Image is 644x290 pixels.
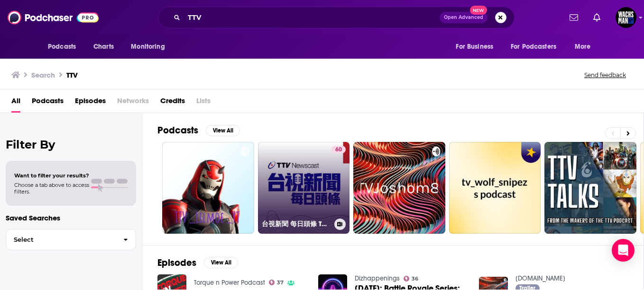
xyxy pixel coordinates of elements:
[505,38,570,56] button: open menu
[93,40,114,53] span: Charts
[196,93,211,113] span: Lists
[31,70,55,79] h3: Search
[616,7,636,28] img: User Profile
[616,7,636,28] button: Show profile menu
[616,7,636,28] span: Logged in as WachsmanNY
[515,274,565,282] a: TTV.ORG.news
[157,257,196,269] h2: Episodes
[131,40,165,53] span: Monitoring
[206,125,240,136] button: View All
[404,276,419,281] a: 36
[41,38,88,56] button: open menu
[157,257,238,269] a: EpisodesView All
[335,145,342,155] span: 60
[157,124,240,136] a: PodcastsView All
[11,93,20,113] a: All
[470,6,487,15] span: New
[124,38,177,56] button: open menu
[158,7,515,28] div: Search podcasts, credits, & more...
[14,182,89,195] span: Choose a tab above to access filters.
[160,93,185,113] a: Credits
[511,40,556,53] span: For Podcasters
[566,9,582,26] a: Show notifications dropdown
[412,277,418,281] span: 36
[6,213,136,222] p: Saved Searches
[157,124,198,136] h2: Podcasts
[14,172,89,179] span: Want to filter your results?
[117,93,149,113] span: Networks
[589,9,604,26] a: Show notifications dropdown
[75,93,106,113] a: Episodes
[8,9,99,26] img: Podchaser - Follow, Share and Rate Podcasts
[444,15,483,20] span: Open Advanced
[194,279,265,287] a: Torque n Power Podcast
[6,138,136,151] h2: Filter By
[258,142,350,234] a: 60台視新聞 每日頭條 Taiwan TTV NEWS
[66,70,78,79] h3: TTV
[204,257,238,268] button: View All
[612,239,635,262] div: Open Intercom Messenger
[449,38,505,56] button: open menu
[456,40,493,53] span: For Business
[575,40,591,53] span: More
[6,237,116,243] span: Select
[269,280,284,285] a: 37
[355,274,400,282] a: Dizhappenings
[440,12,488,23] button: Open AdvancedNew
[277,281,284,285] span: 37
[48,40,76,53] span: Podcasts
[331,146,346,153] a: 60
[581,71,629,79] button: Send feedback
[262,220,331,228] h3: 台視新聞 每日頭條 Taiwan TTV NEWS
[6,229,136,250] button: Select
[87,38,120,56] a: Charts
[184,10,440,25] input: Search podcasts, credits, & more...
[32,93,64,113] a: Podcasts
[568,38,603,56] button: open menu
